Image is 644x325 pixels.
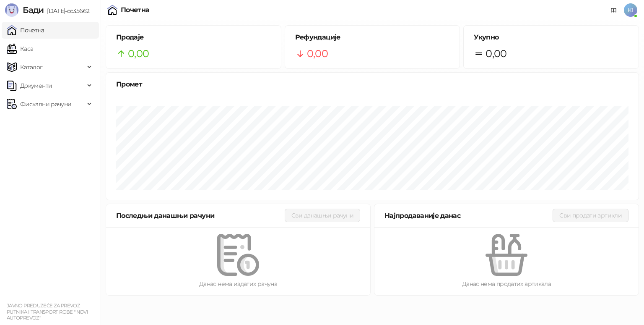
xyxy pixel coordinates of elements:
a: Почетна [7,22,44,39]
span: K1 [624,3,637,17]
div: Најпродаваније данас [384,210,553,221]
span: 0,00 [307,46,328,62]
div: Почетна [121,7,150,13]
button: Сви данашњи рачуни [285,209,360,222]
h5: Продаје [116,32,271,42]
h5: Укупно [474,32,628,42]
span: Фискални рачуни [20,96,71,113]
small: JAVNO PREDUZEĆE ZA PREVOZ PUTNIKA I TRANSPORT ROBE " NOVI AUTOPREVOZ" [7,303,88,321]
button: Сви продати артикли [553,209,628,222]
span: Каталог [20,59,43,76]
span: [DATE]-cc35662 [44,7,89,15]
h5: Рефундације [295,32,450,42]
div: Последњи данашњи рачуни [116,210,285,221]
span: 0,00 [128,46,149,62]
div: Данас нема издатих рачуна [119,279,357,288]
a: Каса [7,40,33,57]
span: Документи [20,77,52,94]
span: Бади [23,5,44,15]
a: Документација [607,3,621,17]
div: Промет [116,79,628,89]
img: Logo [5,3,18,17]
span: 0,00 [486,46,506,62]
div: Данас нема продатих артикала [388,279,625,288]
